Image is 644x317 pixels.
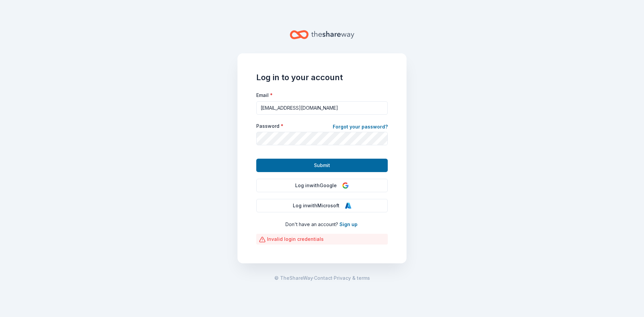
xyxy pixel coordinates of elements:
span: Don ' t have an account? [285,221,338,227]
a: Sign up [339,221,358,227]
div: Invalid login credentials [256,234,388,245]
span: Submit [314,161,330,169]
button: Log inwithMicrosoft [256,199,388,212]
button: Log inwithGoogle [256,179,388,192]
button: Submit [256,159,388,172]
span: © TheShareWay [274,275,313,281]
h1: Log in to your account [256,72,388,83]
img: Google Logo [342,182,349,189]
a: Contact [314,274,332,282]
a: Home [290,27,354,43]
span: · · [274,274,370,282]
a: Privacy & terms [334,274,370,282]
a: Forgot your password? [333,123,388,132]
label: Password [256,123,283,129]
label: Email [256,92,273,99]
img: Microsoft Logo [345,202,352,209]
